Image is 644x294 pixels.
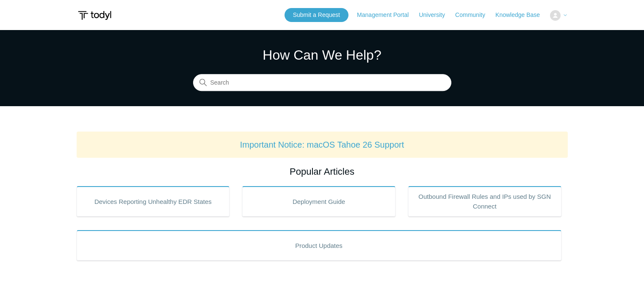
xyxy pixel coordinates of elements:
a: Submit a Request [285,8,348,22]
a: University [419,11,453,19]
a: Devices Reporting Unhealthy EDR States [77,186,230,217]
a: Product Updates [77,230,561,261]
a: Knowledge Base [495,11,548,19]
img: Todyl Support Center Help Center home page [77,8,113,23]
a: Community [455,11,494,19]
h2: Popular Articles [77,165,568,179]
input: Search [193,74,451,91]
a: Deployment Guide [242,186,395,217]
a: Management Portal [357,11,417,19]
h1: How Can We Help? [193,45,451,65]
a: Outbound Firewall Rules and IPs used by SGN Connect [408,186,561,217]
a: Important Notice: macOS Tahoe 26 Support [240,140,404,149]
